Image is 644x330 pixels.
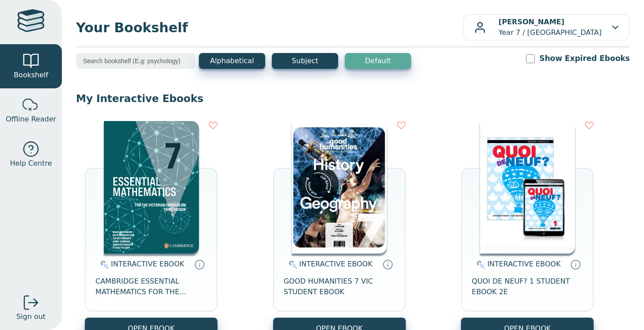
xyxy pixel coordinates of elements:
img: c71c2be2-8d91-e911-a97e-0272d098c78b.png [292,121,387,254]
span: Bookshelf [14,70,48,80]
img: interactive.svg [286,259,297,270]
b: [PERSON_NAME] [499,18,564,26]
button: Default [345,53,411,69]
p: My Interactive Ebooks [76,92,630,105]
span: QUOI DE NEUF? 1 STUDENT EBOOK 2E [472,276,583,297]
button: [PERSON_NAME]Year 7 / [GEOGRAPHIC_DATA] [463,14,630,41]
span: Your Bookshelf [76,18,463,38]
span: Sign out [16,311,46,322]
span: INTERACTIVE EBOOK [299,260,373,268]
img: 56f252b5-7391-e911-a97e-0272d098c78b.jpg [480,121,575,254]
span: INTERACTIVE EBOOK [111,260,184,268]
img: interactive.svg [98,259,109,270]
img: interactive.svg [474,259,485,270]
button: Subject [272,53,338,69]
label: Show Expired Ebooks [539,53,630,64]
span: INTERACTIVE EBOOK [487,260,560,268]
span: Help Centre [10,158,52,169]
a: Interactive eBooks are accessed online via the publisher’s portal. They contain interactive resou... [570,259,581,269]
img: a4cdec38-c0cf-47c5-bca4-515c5eb7b3e9.png [104,121,199,254]
a: Interactive eBooks are accessed online via the publisher’s portal. They contain interactive resou... [382,259,393,269]
span: CAMBRIDGE ESSENTIAL MATHEMATICS FOR THE VICTORIAN CURRICULUM YEAR 7 EBOOK 3E [95,276,207,297]
input: Search bookshelf (E.g: psychology) [76,53,195,69]
span: Offline Reader [6,114,56,125]
span: GOOD HUMANITIES 7 VIC STUDENT EBOOK [284,276,395,297]
a: Interactive eBooks are accessed online via the publisher’s portal. They contain interactive resou... [194,259,205,269]
p: Year 7 / [GEOGRAPHIC_DATA] [499,17,602,38]
button: Alphabetical [199,53,265,69]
